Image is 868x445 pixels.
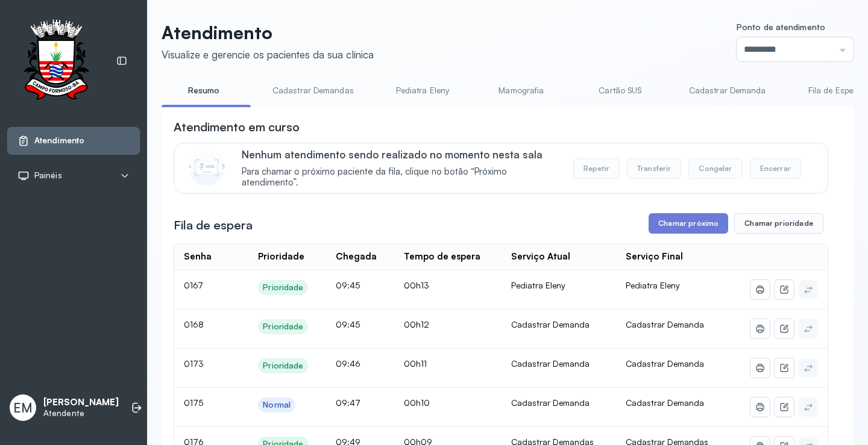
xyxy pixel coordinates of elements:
div: Chegada [336,251,377,263]
a: Atendimento [17,135,130,147]
p: Atendente [43,408,119,419]
span: Cadastrar Demanda [626,397,704,408]
p: Atendimento [162,22,374,43]
span: 09:47 [336,397,360,408]
h3: Atendimento em curso [174,119,300,135]
span: 09:46 [336,358,360,369]
a: Mamografia [479,81,564,101]
span: 00h12 [404,319,429,329]
a: Cadastrar Demandas [260,81,366,101]
p: Nenhum atendimento sendo realizado no momento nesta sala [242,148,561,161]
div: Cadastrar Demanda [511,397,606,408]
div: Senha [184,251,212,263]
span: Cadastrar Demanda [626,358,704,369]
div: Cadastrar Demanda [511,319,606,330]
span: Painéis [34,170,62,181]
h3: Fila de espera [174,217,253,234]
button: Chamar próximo [649,213,728,234]
a: Resumo [162,81,246,101]
span: 0173 [184,358,204,369]
a: Cartão SUS [578,81,662,101]
span: 0167 [184,280,203,290]
button: Congelar [688,158,742,179]
span: Cadastrar Demanda [626,319,704,329]
div: Prioridade [263,282,303,293]
a: Pediatra Eleny [380,81,465,101]
button: Chamar prioridade [734,213,823,234]
div: Normal [263,400,291,410]
div: Cadastrar Demanda [511,358,606,369]
div: Prioridade [258,251,304,263]
span: 09:45 [336,280,360,290]
div: Pediatra Eleny [511,280,606,291]
span: 00h13 [404,280,429,290]
div: Serviço Atual [511,251,570,263]
div: Prioridade [263,361,303,371]
p: [PERSON_NAME] [43,397,119,408]
div: Visualize e gerencie os pacientes da sua clínica [162,48,374,61]
span: 00h11 [404,358,427,369]
span: 0175 [184,397,203,408]
span: Atendimento [34,135,84,146]
span: 00h10 [404,397,430,408]
span: Para chamar o próximo paciente da fila, clique no botão “Próximo atendimento”. [242,166,561,189]
div: Prioridade [263,322,303,332]
span: Ponto de atendimento [737,22,825,32]
span: 09:45 [336,319,360,329]
span: Pediatra Eleny [626,280,680,290]
a: Cadastrar Demanda [677,81,778,101]
button: Transferir [627,158,682,179]
img: Logotipo do estabelecimento [13,19,99,103]
div: Tempo de espera [404,251,480,263]
img: Imagem de CalloutCard [189,149,225,185]
button: Repetir [573,158,620,179]
button: Encerrar [750,158,801,179]
div: Serviço Final [626,251,683,263]
span: 0168 [184,319,204,329]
